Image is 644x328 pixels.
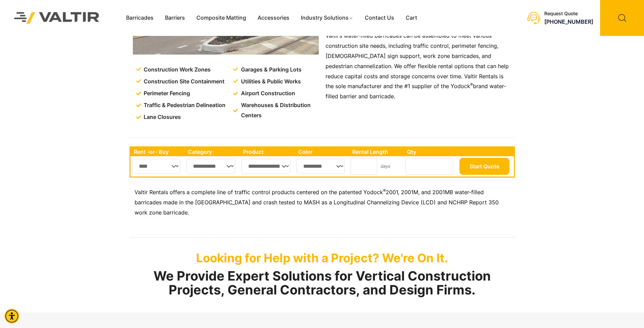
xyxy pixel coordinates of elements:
span: Perimeter Fencing [142,88,190,99]
th: Product [240,147,295,156]
a: call (888) 496-3625 [544,18,593,25]
a: Industry Solutions [295,13,359,23]
a: Cart [400,13,423,23]
select: Single select [132,159,181,173]
a: Accessories [252,13,295,23]
img: Valtir Rentals [5,3,109,33]
th: Qty [404,147,457,156]
select: Single select [241,159,290,173]
div: Request Quote [544,11,593,17]
input: Number [351,158,377,175]
th: Color [295,147,349,156]
p: Valtir’s water-filled barricades can be assembled to meet various construction site needs, includ... [326,31,511,102]
a: Contact Us [359,13,400,23]
a: Composite Matting [191,13,252,23]
span: Warehouses & Distribution Centers [239,100,320,121]
th: Rent -or- Buy [130,147,185,156]
sup: ® [470,82,473,87]
sup: ® [383,188,386,193]
select: Single select [296,159,345,173]
span: Traffic & Pedestrian Delineation [142,100,225,110]
th: Rental Length [349,147,404,156]
small: days [380,164,390,169]
a: Barriers [159,13,191,23]
div: Accessibility Menu [4,309,19,324]
span: Lane Closures [142,112,181,122]
span: 2001, 2001M, and 2001MB water-filled barricades made in the [GEOGRAPHIC_DATA] and crash tested to... [135,189,499,216]
span: Valtir Rentals offers a complete line of traffic control products centered on the patented Yodock [135,189,383,196]
select: Single select [186,159,236,173]
h2: We Provide Expert Solutions for Vertical Construction Projects, General Contractors, and Design F... [129,269,515,298]
span: Construction Site Containment [142,77,224,87]
p: Looking for Help with a Project? We're On It. [129,251,515,265]
span: Airport Construction [239,88,295,99]
input: Number [405,158,453,175]
span: Construction Work Zones [142,65,211,75]
span: Garages & Parking Lots [239,65,302,75]
a: Barricades [120,13,159,23]
th: Category [185,147,240,156]
span: Utilities & Public Works [239,77,301,87]
button: Start Quote [459,158,509,175]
